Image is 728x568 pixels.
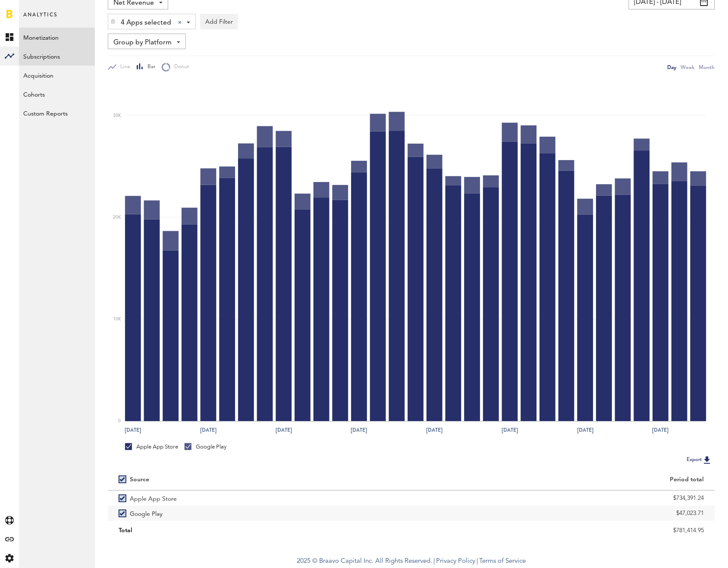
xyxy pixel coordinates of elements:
[200,14,238,29] button: Add Filter
[119,524,401,537] div: Total
[113,113,121,118] text: 30K
[108,14,118,29] div: Delete
[19,47,95,66] a: Subscriptions
[18,6,49,14] span: Support
[200,426,217,434] text: [DATE]
[577,426,593,434] text: [DATE]
[351,426,367,434] text: [DATE]
[125,426,141,434] text: [DATE]
[19,85,95,104] a: Cohorts
[422,507,704,520] div: $47,023.71
[480,559,526,565] a: Terms of Service
[422,477,704,484] div: Period total
[116,63,130,71] span: Line
[170,63,189,71] span: Donut
[130,491,177,506] span: Apple App Store
[668,63,677,72] div: Day
[19,28,95,47] a: Monetization
[422,492,704,505] div: $734,391.24
[276,426,292,434] text: [DATE]
[19,104,95,122] a: Custom Reports
[121,16,171,30] span: 4 Apps selected
[113,35,172,50] span: Group by Platform
[178,21,182,24] div: Clear
[185,443,226,451] div: Google Play
[436,559,476,565] a: Privacy Policy
[113,317,121,322] text: 10K
[23,9,57,28] span: Analytics
[699,63,715,72] div: Month
[130,477,149,484] div: Source
[144,63,155,71] span: Bar
[130,506,163,521] span: Google Play
[125,443,178,451] div: Apple App Store
[502,426,518,434] text: [DATE]
[702,455,712,465] img: Export
[422,524,704,537] div: $781,414.95
[113,216,121,220] text: 20K
[110,19,116,25] img: trash_awesome_blue.svg
[19,66,95,85] a: Acquisition
[427,426,443,434] text: [DATE]
[684,455,715,466] button: Export
[653,426,669,434] text: [DATE]
[118,419,121,424] text: 0
[681,63,695,72] div: Week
